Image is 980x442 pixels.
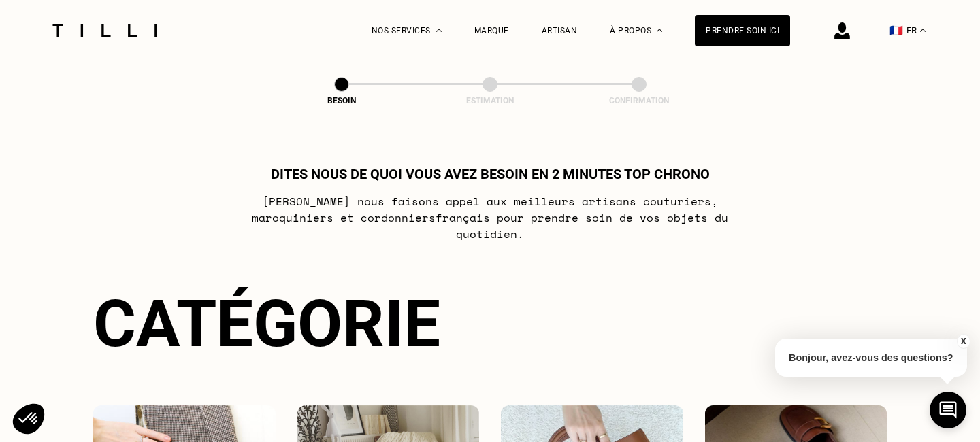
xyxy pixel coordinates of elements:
span: 🇫🇷 [889,24,903,37]
a: Prendre soin ici [695,15,790,46]
button: X [956,334,970,349]
p: Bonjour, avez-vous des questions? [775,339,967,377]
div: Estimation [422,96,558,105]
p: [PERSON_NAME] nous faisons appel aux meilleurs artisans couturiers , maroquiniers et cordonniers ... [220,193,760,242]
img: Menu déroulant [436,29,442,32]
img: Logo du service de couturière Tilli [48,24,162,37]
a: Marque [474,26,509,35]
img: menu déroulant [920,29,926,32]
div: Besoin [274,96,410,105]
div: Confirmation [571,96,707,105]
img: Menu déroulant à propos [657,29,662,32]
a: Artisan [542,26,578,35]
img: icône connexion [834,22,850,39]
div: Catégorie [93,286,887,362]
h1: Dites nous de quoi vous avez besoin en 2 minutes top chrono [271,166,710,182]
